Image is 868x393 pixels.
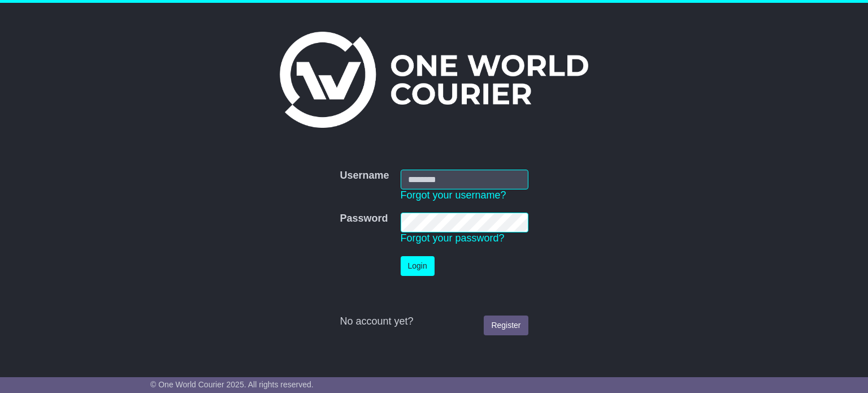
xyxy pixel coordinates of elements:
[401,232,505,244] a: Forgot your password?
[280,32,588,128] img: One World
[401,189,506,201] a: Forgot your username?
[401,256,435,276] button: Login
[340,213,388,225] label: Password
[484,316,528,335] a: Register
[340,170,389,182] label: Username
[340,316,528,328] div: No account yet?
[150,380,314,389] span: © One World Courier 2025. All rights reserved.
